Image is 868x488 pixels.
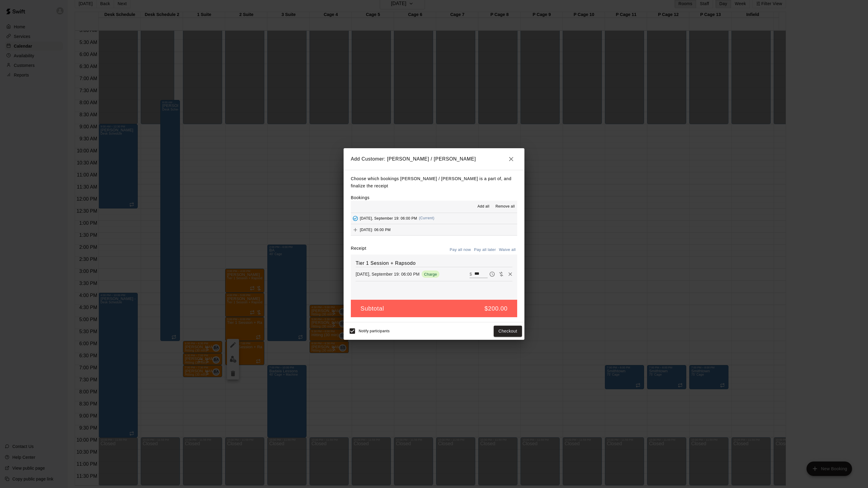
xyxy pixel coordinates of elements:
h6: Tier 1 Session + Rapsodo [356,259,512,267]
span: Notify participants [359,329,390,333]
button: Remove [506,270,515,279]
p: Choose which bookings [PERSON_NAME] / [PERSON_NAME] is a part of, and finalize the receipt [351,175,517,190]
button: Add[DATE]: 06:00 PM [351,224,517,235]
span: Pay later [488,271,497,277]
h5: Subtotal [360,305,384,313]
h2: Add Customer: [PERSON_NAME] / [PERSON_NAME] [344,148,524,170]
h5: $200.00 [485,305,508,313]
button: Added - Collect Payment[DATE], September 19: 06:00 PM(Current) [351,213,517,224]
button: Added - Collect Payment [351,214,360,223]
button: Add all [474,202,493,211]
span: [DATE]: 06:00 PM [360,227,391,232]
span: Remove all [495,204,515,210]
p: [DATE], September 19: 06:00 PM [356,271,420,277]
button: Checkout [494,326,522,337]
button: Pay all now [448,245,473,255]
span: Add [351,227,360,232]
button: Pay all later [473,245,498,255]
span: Charge [422,272,439,277]
button: Remove all [493,202,517,211]
p: $ [470,271,472,277]
span: (Current) [419,216,435,220]
label: Receipt [351,245,366,255]
span: Add all [477,204,489,210]
span: Waive payment [497,271,506,277]
label: Bookings [351,195,370,200]
span: [DATE], September 19: 06:00 PM [360,216,417,220]
button: Waive all [497,245,517,255]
